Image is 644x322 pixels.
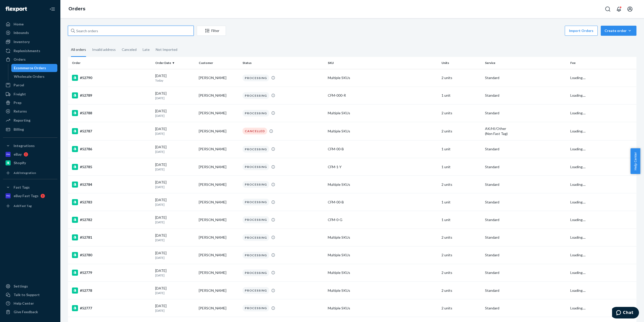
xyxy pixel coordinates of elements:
[439,211,483,229] td: 1 unit
[155,220,195,224] p: [DATE]
[326,246,439,264] td: Multiple SKUs
[439,122,483,140] td: 2 units
[243,287,269,294] div: PROCESSING
[14,74,45,79] div: Wholesale Orders
[439,246,483,264] td: 2 units
[439,282,483,299] td: 2 units
[243,234,269,241] div: PROCESSING
[243,216,269,223] div: PROCESSING
[155,162,195,171] div: [DATE]
[156,43,177,56] div: Not Imported
[243,146,269,153] div: PROCESSING
[155,197,195,207] div: [DATE]
[485,182,566,187] p: Standard
[14,171,36,175] div: Add Integration
[197,282,240,299] td: [PERSON_NAME]
[3,90,57,98] a: Freight
[14,284,28,289] div: Settings
[485,111,566,116] p: Standard
[155,202,195,207] p: [DATE]
[14,109,27,114] div: Returns
[155,268,195,277] div: [DATE]
[155,150,195,154] p: [DATE]
[72,288,151,294] div: #52778
[155,78,195,83] p: Today
[3,38,57,46] a: Inventory
[3,183,57,191] button: Fast Tags
[14,65,46,70] div: Ecommerce Orders
[326,104,439,122] td: Multiple SKUs
[197,26,226,36] button: Filter
[326,57,439,69] th: SKU
[3,150,57,158] a: eBay
[3,282,57,290] a: Settings
[14,30,29,35] div: Inbounds
[243,305,269,311] div: PROCESSING
[14,127,24,132] div: Billing
[328,217,437,222] div: CFM-0-G
[71,43,86,57] div: All orders
[3,308,57,316] button: Give Feedback
[155,96,195,100] p: [DATE]
[155,109,195,118] div: [DATE]
[3,291,57,299] button: Talk to Support
[122,43,137,56] div: Canceled
[603,4,613,14] button: Open Search Box
[11,64,58,72] a: Ecommerce Orders
[614,4,624,14] button: Open notifications
[155,145,195,154] div: [DATE]
[14,292,40,297] div: Talk to Support
[72,217,151,223] div: #52782
[326,229,439,246] td: Multiple SKUs
[11,73,58,81] a: Wholesale Orders
[3,125,57,133] a: Billing
[243,199,269,205] div: PROCESSING
[3,20,57,28] a: Home
[3,29,57,37] a: Inbounds
[3,81,57,89] a: Parcel
[155,273,195,277] p: [DATE]
[197,264,240,281] td: [PERSON_NAME]
[3,55,57,63] a: Orders
[439,193,483,211] td: 1 unit
[155,131,195,136] p: [DATE]
[64,2,89,16] ol: breadcrumbs
[485,75,566,80] p: Standard
[92,43,116,56] div: Invalid address
[612,307,639,319] iframe: Opens a widget where you can chat to one of our agents
[72,128,151,134] div: #52787
[439,87,483,104] td: 1 unit
[485,217,566,222] p: Standard
[485,306,566,311] p: Standard
[605,28,633,33] div: Create order
[243,92,269,99] div: PROCESSING
[601,26,636,36] button: Create order
[3,202,57,210] a: Add Fast Tag
[568,211,636,229] td: Loading....
[155,233,195,242] div: [DATE]
[568,299,636,317] td: Loading....
[485,270,566,275] p: Standard
[197,193,240,211] td: [PERSON_NAME]
[72,164,151,170] div: #52785
[155,308,195,313] p: [DATE]
[326,299,439,317] td: Multiple SKUs
[568,87,636,104] td: Loading....
[243,163,269,170] div: PROCESSING
[14,57,26,62] div: Orders
[630,148,640,174] button: Help Center
[625,4,635,14] button: Open account menu
[485,200,566,205] p: Standard
[197,158,240,176] td: [PERSON_NAME]
[568,246,636,264] td: Loading....
[14,204,32,208] div: Add Fast Tag
[155,303,195,313] div: [DATE]
[439,299,483,317] td: 2 units
[14,143,35,148] div: Integrations
[72,146,151,152] div: #52786
[14,48,40,53] div: Replenishments
[485,131,566,136] div: (Non Fast Tag)
[326,176,439,193] td: Multiple SKUs
[243,75,269,81] div: PROCESSING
